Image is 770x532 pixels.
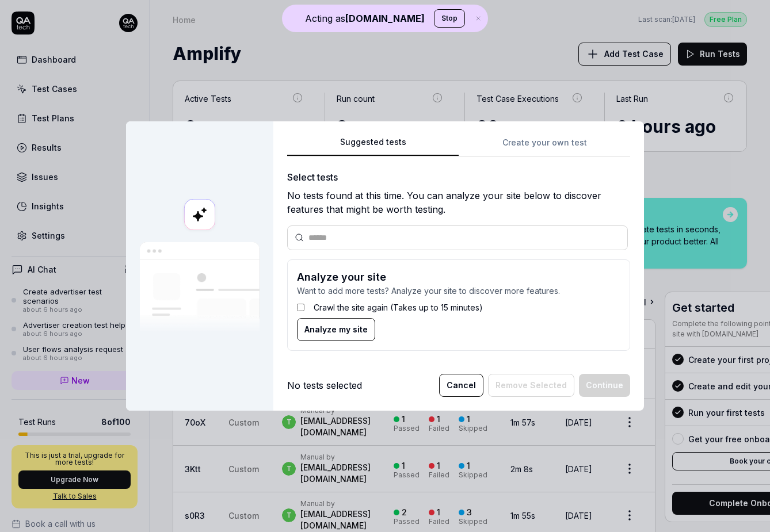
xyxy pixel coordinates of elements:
button: Stop [434,9,465,28]
p: Want to add more tests? Analyze your site to discover more features. [297,285,620,297]
button: Continue [579,374,630,397]
div: Select tests [287,170,630,184]
span: Analyze my site [304,323,368,335]
button: Cancel [439,374,483,397]
div: No tests found at this time. You can analyze your site below to discover features that might be w... [287,189,630,216]
h3: Analyze your site [297,269,620,285]
button: Remove Selected [488,374,574,397]
button: Create your own test [459,136,630,156]
button: Suggested tests [287,136,459,156]
button: Analyze my site [297,318,375,341]
img: Our AI scans your site and suggests things to test [140,242,260,334]
div: No tests selected [287,378,362,392]
label: Crawl the site again (Takes up to 15 minutes) [314,301,483,313]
